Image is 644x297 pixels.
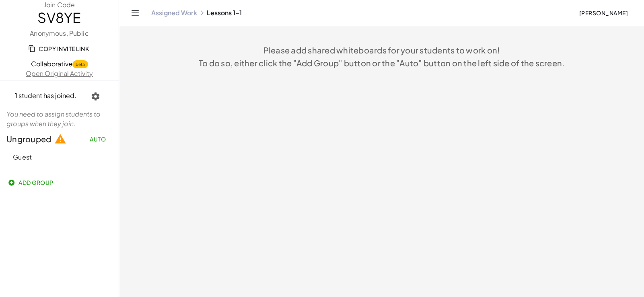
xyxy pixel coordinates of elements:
p: Please add shared whiteboards for your students to work on! [145,44,618,70]
a: Assigned Work [151,9,197,17]
div: beta [76,61,85,68]
button: Add Group [3,175,60,190]
span: Guest [13,153,32,161]
span: Auto [90,135,106,143]
button: Toggle navigation [129,6,142,19]
span: 1 student has joined. [15,91,76,100]
button: Copy Invite Link [23,41,95,56]
label: Anonymous, Public [30,29,89,38]
span: Copy Invite Link [30,45,89,52]
button: [PERSON_NAME] [572,6,634,20]
span: You need to assign students to groups when they join. [6,110,101,128]
span: [PERSON_NAME] [579,9,628,16]
button: Auto [83,132,112,146]
span: To do so, either click the "Add Group" button or the "Auto" button on the left side of the screen. [199,58,565,68]
span: Add Group [10,179,53,186]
